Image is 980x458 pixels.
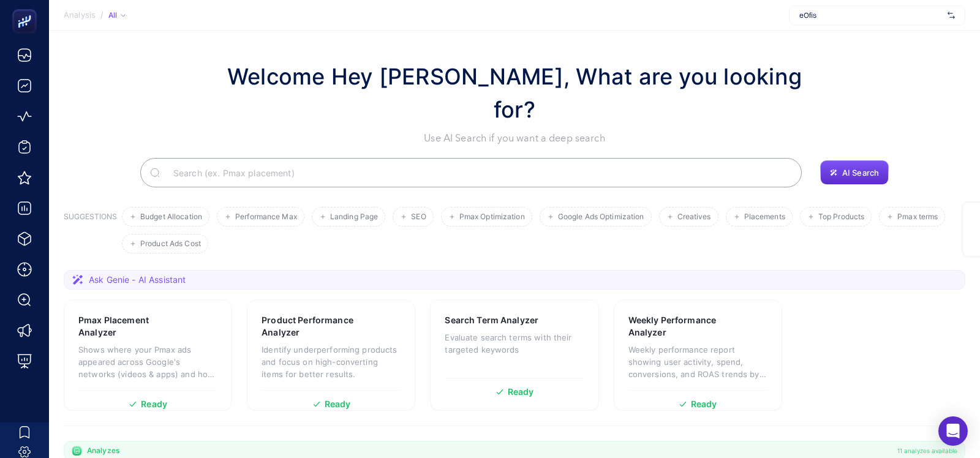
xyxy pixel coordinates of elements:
span: Ready [325,400,351,408]
h3: Search Term Analyzer [445,314,538,326]
h1: Welcome Hey [PERSON_NAME], What are you looking for? [214,60,815,126]
span: Creatives [677,212,711,222]
a: Search Term AnalyzerEvaluate search terms with their targeted keywordsReady [430,299,598,411]
p: Weekly performance report showing user activity, spend, conversions, and ROAS trends by week. [628,343,767,380]
span: / [100,10,104,20]
h3: Product Performance Analyzer [262,314,364,339]
span: Landing Page [330,212,378,222]
span: Analyzes [87,446,119,456]
span: Ready [508,388,534,396]
span: SEO [411,212,426,222]
img: svg%3e [948,9,955,21]
span: AI Search [842,168,879,178]
p: Evaluate search terms with their targeted keywords [445,331,584,356]
span: Top Products [818,212,864,222]
button: AI Search [820,160,889,185]
span: Ready [691,400,717,408]
span: Pmax terms [897,212,938,222]
span: 11 analyzes available [897,446,957,456]
div: All [108,10,126,20]
span: Analysis [64,10,96,20]
span: Pmax Optimization [459,212,525,222]
span: Google Ads Optimization [558,212,644,222]
a: Weekly Performance AnalyzerWeekly performance report showing user activity, spend, conversions, a... [614,299,782,411]
span: Ask Genie - AI Assistant [89,274,186,286]
span: Performance Max [235,212,297,222]
p: Shows where your Pmax ads appeared across Google's networks (videos & apps) and how each placemen... [78,343,217,380]
p: Identify underperforming products and focus on high-converting items for better results. [262,343,401,380]
h3: Weekly Performance Analyzer [628,314,730,339]
input: Search [164,156,792,190]
span: Product Ads Cost [140,239,201,249]
div: Open Intercom Messenger [938,416,968,446]
h3: SUGGESTIONS [64,212,117,253]
a: Product Performance AnalyzerIdentify underperforming products and focus on high-converting items ... [247,299,415,411]
span: Placements [744,212,785,222]
span: Budget Allocation [140,212,202,222]
a: Pmax Placement AnalyzerShows where your Pmax ads appeared across Google's networks (videos & apps... [64,299,232,411]
h3: Pmax Placement Analyzer [78,314,179,339]
span: eOfis [799,10,943,20]
span: Ready [141,400,167,408]
p: Use AI Search if you want a deep search [214,131,815,146]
